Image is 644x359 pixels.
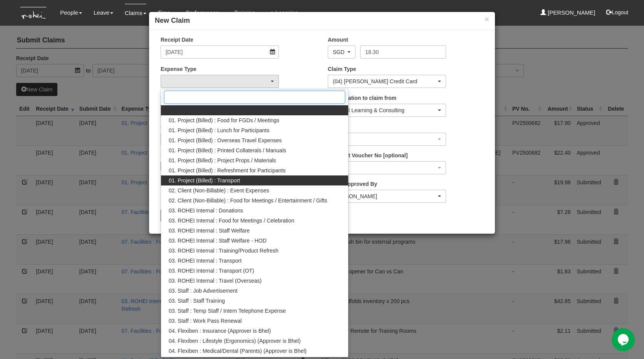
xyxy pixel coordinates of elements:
span: 04. Flexiben : Medical/Dental (Parents) (Approver is Bhel) [169,347,307,355]
label: Receipt Date [161,36,193,44]
iframe: chat widget [612,328,636,351]
span: 01. Project (Billed) : Refreshment for Participants [169,167,285,174]
button: SGD [328,46,356,59]
span: 03. ROHEI Internal : Donations [169,207,243,214]
span: 01. Project (Billed) : Printed Collaterals / Manuals [169,147,286,154]
span: 03. Staff : Staff Training [169,297,225,305]
span: 01. Project (Billed) : Project Props / Materials [169,157,276,164]
input: d/m/yyyy [161,46,279,59]
div: (04) [PERSON_NAME] Credit Card [333,78,436,85]
input: Search [164,91,345,104]
div: SGD [333,48,346,56]
span: 03. ROHEI Internal : Training/Product Refresh [169,247,278,255]
label: Expense Type [161,65,196,73]
span: 04. Flexiben : Lifestyle (Ergonomics) (Approver is Bhel) [169,337,300,345]
label: Amount [328,36,348,44]
span: 03. ROHEI Internal : Food for Meetings / Celebration [169,217,294,224]
label: Claim Type [328,65,356,73]
span: 03. ROHEI Internal : Transport (OT) [169,267,254,275]
button: (04) Roy's Credit Card [328,75,446,88]
span: 01. Project (Billed) : Food for FGDs / Meetings [169,116,279,124]
button: × [485,15,489,23]
span: 03. Staff : Job Advertisement [169,287,238,295]
span: 04. Flexiben : Insurance (Approver is Bhel) [169,327,271,335]
div: ROHEI Learning & Consulting [333,106,436,114]
span: 03. ROHEI Internal : Travel (Overseas) [169,277,262,285]
button: ROHEI Learning & Consulting [328,104,446,117]
div: [PERSON_NAME] [333,192,436,200]
button: Royston Choo [328,190,446,203]
label: Payment Voucher No [optional] [328,152,408,159]
b: New Claim [155,17,190,24]
label: Organisation to claim from [328,94,396,102]
span: 01. Project (Billed) : Overseas Travel Expenses [169,137,282,144]
span: 03. Staff : Work Pass Renewal [169,317,241,325]
label: To Be Approved By [328,180,377,188]
span: 01. Project (Billed) : Lunch for Participants [169,126,269,134]
span: 02. Client (Non-Billable) : Event Expenses [169,187,269,194]
span: 03. Staff : Temp Staff / Intern Telephone Expense [169,307,286,315]
span: 03. ROHEI Internal : Transport [169,257,241,265]
span: 03. ROHEI Internal : Staff Welfare - HOD [169,237,267,244]
span: 03. ROHEI Internal : Staff Welfare [169,227,250,234]
span: 02. Client (Non-Billable) : Food for Meetings / Entertainment / Gifts [169,197,327,204]
span: 01. Project (Billed) : Transport [169,177,240,184]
